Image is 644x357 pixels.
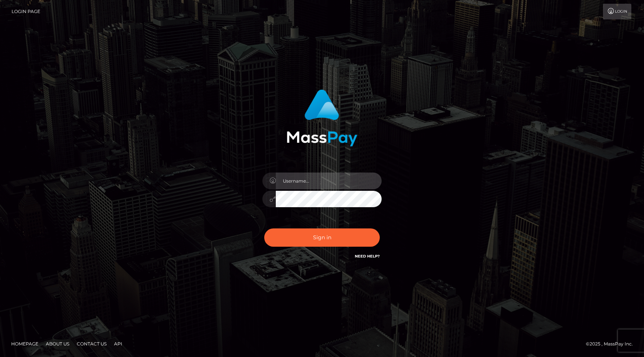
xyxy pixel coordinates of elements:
[8,338,41,350] a: Homepage
[355,254,380,259] a: Need Help?
[276,173,382,189] input: Username...
[264,228,380,247] button: Sign in
[287,89,357,146] img: MassPay Login
[43,338,72,350] a: About Us
[74,338,110,350] a: Contact Us
[603,4,631,19] a: Login
[586,340,638,348] div: © 2025 , MassPay Inc.
[111,338,125,350] a: API
[12,4,40,19] a: Login Page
